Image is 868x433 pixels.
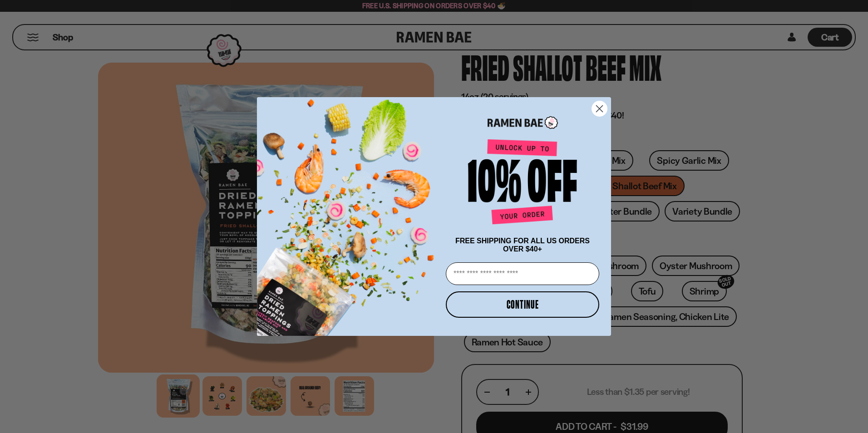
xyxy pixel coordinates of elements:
img: ce7035ce-2e49-461c-ae4b-8ade7372f32c.png [257,89,442,336]
img: Unlock up to 10% off [466,139,579,228]
img: Ramen Bae Logo [488,115,558,130]
span: FREE SHIPPING FOR ALL US ORDERS OVER $40+ [455,237,590,253]
button: CONTINUE [446,291,599,318]
button: Close dialog [592,101,607,117]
